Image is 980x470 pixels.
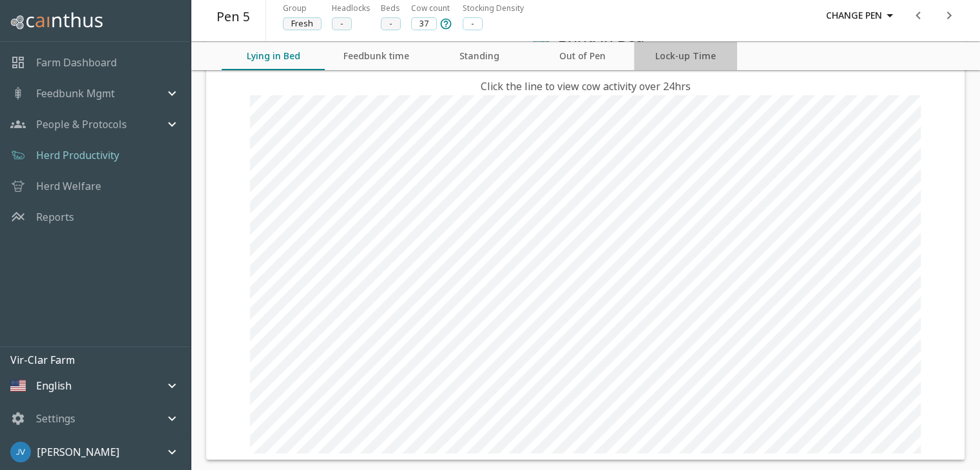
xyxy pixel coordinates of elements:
[36,117,127,132] p: People & Protocols
[283,17,321,30] span: Fresh
[37,444,119,460] p: [PERSON_NAME]
[412,17,436,30] span: 37
[531,42,634,70] button: Out of Pen
[10,352,190,368] p: Vir-Clar Farm
[36,178,101,194] a: Herd Welfare
[381,3,400,14] span: Beds
[381,17,400,30] span: -
[216,8,250,26] h5: Pen 5
[36,86,115,101] p: Feedbunk Mgmt
[325,42,428,70] button: Feedbunk time
[36,411,75,426] p: Settings
[411,2,450,15] span: Cow count
[283,3,307,14] span: Group
[481,77,691,95] h6: Click the line to view cow activity over 24hrs
[463,3,524,14] span: Stocking Density
[10,442,31,462] img: f1c59823bd342b332472f8de26407a99
[36,55,117,70] a: Farm Dashboard
[332,17,351,30] span: -
[36,209,74,225] a: Reports
[332,3,370,14] span: Headlocks
[428,42,531,70] button: Standing
[634,42,737,70] button: Lock-up Time
[36,147,119,163] a: Herd Productivity
[463,17,482,30] span: -
[36,378,72,393] p: English
[222,42,325,70] button: Lying in Bed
